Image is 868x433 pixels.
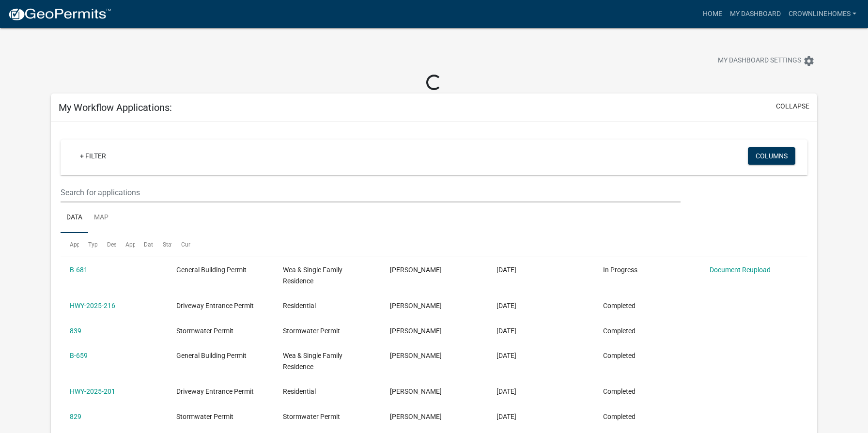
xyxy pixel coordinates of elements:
[70,352,88,359] a: B-659
[603,352,635,359] span: Completed
[70,241,123,248] span: Application Number
[283,352,342,371] span: Wea & Single Family Residence
[88,241,101,248] span: Type
[710,266,771,274] a: Document Reupload
[107,241,137,248] span: Description
[70,413,81,420] a: 829
[390,266,442,274] span: Robert Lahrman
[72,147,114,165] a: + Filter
[176,387,254,395] span: Driveway Entrance Permit
[70,302,115,309] a: HWY-2025-216
[61,183,681,202] input: Search for applications
[603,266,637,274] span: In Progress
[390,302,442,309] span: Robert Lahrman
[70,266,88,274] a: B-681
[803,55,815,67] i: settings
[176,413,233,420] span: Stormwater Permit
[496,266,516,274] span: 10/14/2025
[176,302,254,309] span: Driveway Entrance Permit
[144,241,178,248] span: Date Created
[603,413,635,420] span: Completed
[496,302,516,309] span: 10/03/2025
[163,241,180,248] span: Status
[748,147,795,165] button: Columns
[181,241,221,248] span: Current Activity
[496,327,516,335] span: 10/03/2025
[603,327,635,335] span: Completed
[283,387,316,395] span: Residential
[79,233,97,256] datatable-header-cell: Type
[710,51,822,70] button: My Dashboard Settingssettings
[283,327,340,335] span: Stormwater Permit
[59,102,172,113] h5: My Workflow Applications:
[70,387,115,395] a: HWY-2025-201
[718,55,801,67] span: My Dashboard Settings
[70,327,81,335] a: 839
[153,233,171,256] datatable-header-cell: Status
[603,302,635,309] span: Completed
[61,233,79,256] datatable-header-cell: Application Number
[135,233,153,256] datatable-header-cell: Date Created
[390,327,442,335] span: Robert Lahrman
[699,5,726,23] a: Home
[496,352,516,359] span: 09/08/2025
[88,202,114,233] a: Map
[97,233,116,256] datatable-header-cell: Description
[172,233,190,256] datatable-header-cell: Current Activity
[61,202,88,233] a: Data
[125,241,151,248] span: Applicant
[283,302,316,309] span: Residential
[176,352,247,359] span: General Building Permit
[116,233,135,256] datatable-header-cell: Applicant
[176,266,247,274] span: General Building Permit
[176,327,233,335] span: Stormwater Permit
[390,387,442,395] span: Robert Lahrman
[496,413,516,420] span: 09/08/2025
[776,101,809,111] button: collapse
[390,352,442,359] span: Robert Lahrman
[283,266,342,285] span: Wea & Single Family Residence
[496,387,516,395] span: 09/08/2025
[283,413,340,420] span: Stormwater Permit
[726,5,785,23] a: My Dashboard
[785,5,860,23] a: crownlinehomes
[603,387,635,395] span: Completed
[390,413,442,420] span: Robert Lahrman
